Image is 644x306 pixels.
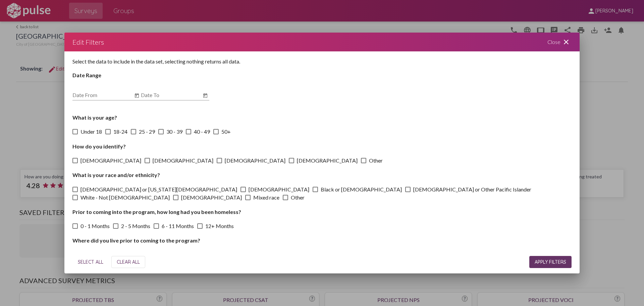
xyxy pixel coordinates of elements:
span: 40 - 49 [194,128,210,136]
span: White - Not [DEMOGRAPHIC_DATA] [80,193,170,202]
mat-icon: close [562,38,570,46]
button: Open calendar [201,92,209,100]
span: [DEMOGRAPHIC_DATA] [181,193,242,202]
span: Other [369,157,383,165]
span: [DEMOGRAPHIC_DATA] [297,157,358,165]
span: Mixed race [253,193,279,202]
span: SELECT ALL [78,259,103,265]
span: [DEMOGRAPHIC_DATA] [225,157,285,165]
button: Open calendar [133,92,141,100]
span: CLEAR ALL [117,259,140,265]
h4: How do you identify? [72,143,572,149]
span: Black or [DEMOGRAPHIC_DATA] [321,185,402,193]
h4: Where did you live prior to coming to the program? [72,237,572,244]
span: Select the data to include in the data set, selecting nothing returns all data. [72,58,240,64]
span: 18-24 [113,128,127,136]
span: 50+ [221,128,231,136]
button: SELECT ALL [72,256,109,268]
div: Close [539,33,580,51]
span: 6 - 11 Months [162,222,194,230]
h4: Date Range [72,72,572,78]
button: APPLY FILTERS [529,256,572,268]
h4: Prior to coming into the program, how long had you been homeless? [72,209,572,215]
span: 30 - 39 [166,128,182,136]
span: 12+ Months [205,222,234,230]
span: [DEMOGRAPHIC_DATA] or Other Pacific Islander [413,185,531,193]
span: [DEMOGRAPHIC_DATA] [153,157,213,165]
span: APPLY FILTERS [535,259,566,265]
h4: What is your race and/or ethnicity? [72,172,572,178]
span: [DEMOGRAPHIC_DATA] or [US_STATE][DEMOGRAPHIC_DATA] [80,185,237,193]
button: CLEAR ALL [111,256,145,268]
span: [DEMOGRAPHIC_DATA] [249,185,309,193]
span: Under 18 [80,128,102,136]
div: Edit Filters [72,37,104,47]
span: 25 - 29 [139,128,155,136]
span: Other [291,193,305,202]
h4: What is your age? [72,114,572,121]
span: 0 - 1 Months [80,222,110,230]
span: [DEMOGRAPHIC_DATA] [80,157,141,165]
span: 2 - 5 Months [121,222,150,230]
